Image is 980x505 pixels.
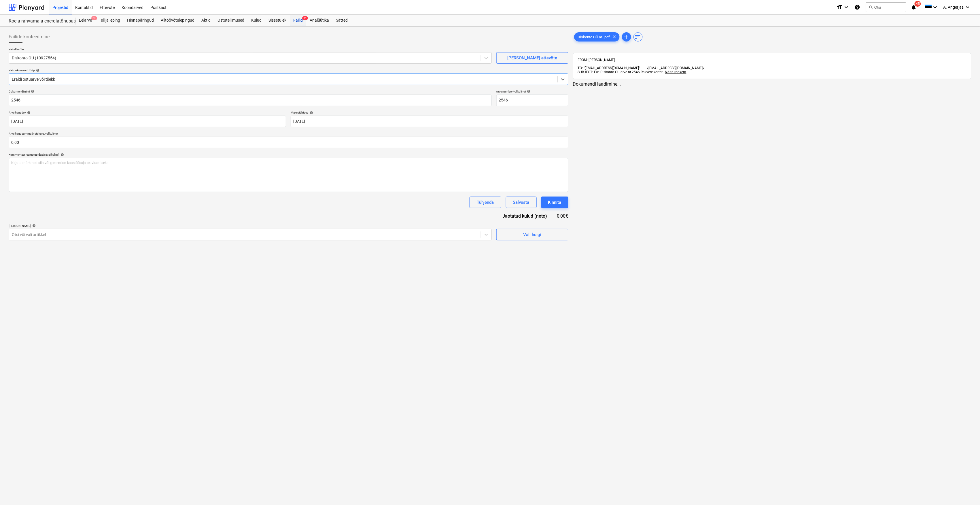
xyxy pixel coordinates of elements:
[26,111,31,114] span: help
[915,1,921,7] span: 45
[578,58,615,62] span: FROM: [PERSON_NAME]
[578,66,705,70] span: TO: "[EMAIL_ADDRESS][DOMAIN_NAME]" <[EMAIL_ADDRESS][DOMAIN_NAME]>
[635,33,642,40] span: sort
[943,5,964,10] span: A. Angerjas
[9,95,492,106] input: Dokumendi nimi
[157,15,198,26] a: Alltöövõtulepingud
[866,2,906,12] button: Otsi
[9,68,568,72] div: Vali dokumendi tüüp
[513,199,529,206] div: Salvesta
[124,15,157,26] a: Hinnapäringud
[9,111,286,114] div: Arve kuupäev
[496,229,568,240] button: Vali hulgi
[31,224,36,227] span: help
[964,4,971,11] i: keyboard_arrow_down
[665,70,686,74] span: Näita rohkem
[869,5,873,10] span: search
[91,16,97,20] span: 1
[198,15,214,26] a: Aktid
[548,199,561,206] div: Kinnita
[932,4,939,11] i: keyboard_arrow_down
[843,4,850,11] i: keyboard_arrow_down
[623,33,630,40] span: add
[911,4,917,11] i: notifications
[9,137,568,148] input: Arve kogusumma (netokulu, valikuline)
[507,54,557,62] div: [PERSON_NAME] ettevõte
[496,95,568,106] input: Arve number
[75,15,95,26] a: Eelarve1
[291,111,568,114] div: Maksetähtaeg
[9,132,568,137] p: Arve kogusumma (netokulu, valikuline)
[9,116,286,127] input: Arve kuupäeva pole määratud.
[854,4,860,11] i: Abikeskus
[611,33,618,40] span: clear
[214,15,248,26] a: Ostutellimused
[9,153,568,157] div: Kommentaar raamatupidajale (valikuline)
[470,197,501,208] button: Tühjenda
[578,70,663,74] span: SUBJECT: Fw: Diskonto OÜ arve nr.2546 Rakvere korter
[302,16,308,20] span: 2
[9,33,50,40] span: Failide konteerimine
[493,213,556,219] div: Jaotatud kulud (neto)
[496,90,568,93] div: Arve number (valikuline)
[9,47,492,52] p: Vali ettevõte
[59,153,64,157] span: help
[541,197,568,208] button: Kinnita
[75,15,95,26] div: Eelarve
[9,90,492,93] div: Dokumendi nimi
[477,199,494,206] div: Tühjenda
[248,15,265,26] a: Kulud
[30,90,34,93] span: help
[506,197,537,208] button: Salvesta
[306,15,332,26] a: Analüütika
[523,231,541,238] div: Vali hulgi
[556,213,568,219] div: 0,00€
[573,81,971,87] div: Dokumendi laadimine...
[663,70,686,74] span: ...
[95,15,124,26] a: Tellija leping
[290,15,306,26] div: Failid
[291,116,568,127] input: Tähtaega pole määratud
[836,4,843,11] i: format_size
[332,15,351,26] a: Sätted
[265,15,290,26] a: Sissetulek
[309,111,313,114] span: help
[526,90,531,93] span: help
[290,15,306,26] a: Failid2
[9,18,69,24] div: Roela rahvamaja energiatõhususe ehitustööd [ROELA]
[574,32,620,42] div: Diskonto OÜ ar...pdf
[496,52,568,64] button: [PERSON_NAME] ettevõte
[35,69,39,72] span: help
[574,35,614,39] span: Diskonto OÜ ar...pdf
[9,224,492,228] div: [PERSON_NAME]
